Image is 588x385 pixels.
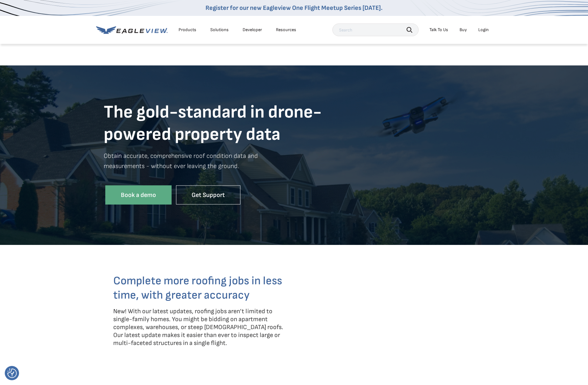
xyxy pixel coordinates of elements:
[243,27,262,33] a: Developer
[176,185,240,205] a: Get Support
[332,24,419,36] input: Search
[113,307,289,347] p: New! With our latest updates, roofing jobs aren’t limited to single-family homes. You might be bi...
[113,274,289,302] h3: Complete more roofing jobs in less time, with greater accuracy
[276,27,296,33] div: Resources
[104,151,484,180] p: Obtain accurate, comprehensive roof condition data and measurements - without ever leaving the gr...
[478,27,489,33] div: Login
[206,4,382,12] a: Register for our new Eagleview One Flight Meetup Series [DATE].
[429,27,448,33] div: Talk To Us
[179,27,196,33] div: Products
[7,368,17,378] img: Revisit consent button
[105,185,172,205] a: Book a demo
[460,27,467,33] a: Buy
[7,368,17,378] button: Consent Preferences
[210,27,229,33] div: Solutions
[104,101,484,145] h1: The gold-standard in drone- powered property data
